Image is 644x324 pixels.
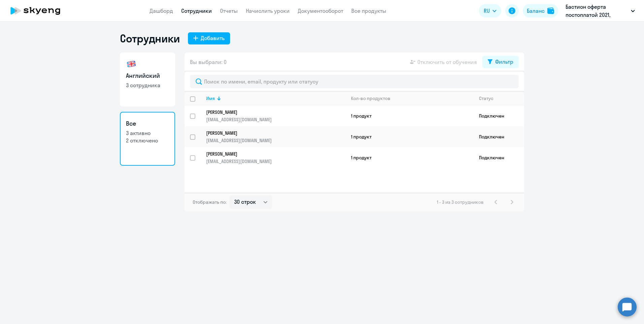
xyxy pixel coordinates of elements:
[523,4,558,18] button: Балансbalance
[495,58,513,66] div: Фильтр
[206,117,345,123] p: [EMAIL_ADDRESS][DOMAIN_NAME]
[190,75,519,88] input: Поиск по имени, email, продукту или статусу
[474,105,524,126] td: Подключен
[566,3,628,19] p: Бастион оферта постоплатой 2021, БАСТИОН, АО
[562,3,638,19] button: Бастион оферта постоплатой 2021, БАСТИОН, АО
[206,130,336,136] p: [PERSON_NAME]
[479,95,524,101] div: Статус
[437,199,484,205] span: 1 - 3 из 3 сотрудников
[126,82,169,89] p: 3 сотрудника
[351,95,473,101] div: Кол-во продуктов
[120,53,175,106] a: Английский3 сотрудника
[474,126,524,147] td: Подключен
[484,7,490,15] span: RU
[206,137,345,143] p: [EMAIL_ADDRESS][DOMAIN_NAME]
[181,7,212,14] a: Сотрудники
[206,158,345,164] p: [EMAIL_ADDRESS][DOMAIN_NAME]
[120,112,175,166] a: Все3 активно2 отключено
[126,71,169,80] h3: Английский
[479,4,501,18] button: RU
[190,58,227,66] span: Вы выбрали: 0
[527,7,545,15] div: Баланс
[298,7,343,14] a: Документооборот
[126,137,169,144] p: 2 отключено
[206,151,345,164] a: [PERSON_NAME][EMAIL_ADDRESS][DOMAIN_NAME]
[482,56,519,68] button: Фильтр
[220,7,238,14] a: Отчеты
[188,32,230,44] button: Добавить
[193,199,227,205] span: Отображать по:
[206,130,345,143] a: [PERSON_NAME][EMAIL_ADDRESS][DOMAIN_NAME]
[201,34,225,42] div: Добавить
[346,105,474,126] td: 1 продукт
[126,119,169,128] h3: Все
[126,59,137,69] img: english
[206,109,336,115] p: [PERSON_NAME]
[479,95,493,101] div: Статус
[346,147,474,168] td: 1 продукт
[547,7,554,14] img: balance
[120,32,180,45] h1: Сотрудники
[351,7,386,14] a: Все продукты
[351,95,390,101] div: Кол-во продуктов
[246,7,290,14] a: Начислить уроки
[206,109,345,123] a: [PERSON_NAME][EMAIL_ADDRESS][DOMAIN_NAME]
[206,151,336,157] p: [PERSON_NAME]
[474,147,524,168] td: Подключен
[150,7,173,14] a: Дашборд
[126,129,169,137] p: 3 активно
[346,126,474,147] td: 1 продукт
[206,95,345,101] div: Имя
[206,95,215,101] div: Имя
